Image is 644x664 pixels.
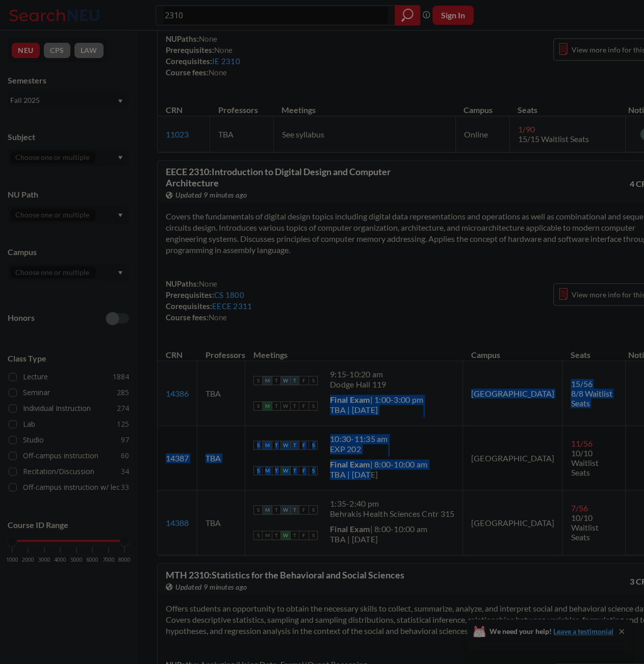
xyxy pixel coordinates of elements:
[330,459,370,469] b: Final Exam
[9,370,129,383] label: Lecture
[9,402,129,415] label: Individual Instruction
[9,386,129,399] label: Seminar
[290,505,299,514] span: T
[518,134,588,144] span: 15/15 Waitlist Seats
[290,440,299,450] span: T
[330,469,427,480] div: TBA | [DATE]
[212,57,240,66] a: IE 2310
[463,361,562,426] td: [GEOGRAPHIC_DATA]
[102,557,115,563] span: 7000
[209,313,227,322] span: None
[8,75,129,86] div: Semesters
[121,466,129,477] span: 34
[253,440,263,450] span: S
[432,6,474,25] button: Sign In
[164,7,388,24] input: Class, professor, course number, "phrase"
[263,531,272,540] span: M
[118,271,123,275] svg: Dropdown arrow
[571,438,592,448] span: 11 / 56
[54,557,66,563] span: 4000
[166,349,183,361] div: CRN
[166,33,240,78] div: NUPaths: Prerequisites: Corequisites: Course fees:
[571,503,587,513] span: 7 / 56
[6,557,18,563] span: 1000
[330,395,370,404] b: Final Exam
[8,149,129,166] div: Dropdown arrow
[290,376,299,385] span: T
[197,490,245,555] td: TBA
[253,401,263,410] span: S
[463,490,562,555] td: [GEOGRAPHIC_DATA]
[197,426,245,490] td: TBA
[401,8,414,22] svg: magnifying glass
[330,444,388,454] div: EXP 202
[86,557,98,563] span: 6000
[509,94,626,116] th: Seats
[553,627,613,635] a: Leave a testimonial
[121,482,129,493] span: 33
[10,95,117,106] div: Fall 2025
[214,45,233,54] span: None
[118,557,131,563] span: 8000
[166,389,189,398] a: 14386
[166,453,189,463] a: 14387
[282,129,324,139] span: See syllabus
[263,440,272,450] span: M
[199,34,217,43] span: None
[166,278,252,323] div: NUPaths: Prerequisites: Corequisites: Course fees:
[8,246,129,258] div: Campus
[199,279,217,288] span: None
[281,440,290,450] span: W
[9,465,129,478] label: Recitation/Discussion
[38,557,50,563] span: 3000
[118,156,123,160] svg: Dropdown arrow
[22,557,34,563] span: 2000
[197,361,245,426] td: TBA
[272,376,281,385] span: T
[299,466,308,475] span: F
[117,419,129,430] span: 125
[290,401,299,410] span: T
[281,401,290,410] span: W
[308,531,318,540] span: S
[330,379,387,390] div: Dodge Hall 119
[197,339,245,361] th: Professors
[308,440,318,450] span: S
[272,401,281,410] span: T
[245,339,463,361] th: Meetings
[121,450,129,461] span: 60
[308,466,318,475] span: S
[571,379,592,389] span: 15 / 56
[117,387,129,398] span: 285
[330,524,427,534] div: | 8:00-10:00 am
[10,266,96,279] input: Choose one or multiple
[281,505,290,514] span: W
[121,434,129,446] span: 97
[117,403,129,414] span: 274
[263,466,272,475] span: M
[330,405,423,415] div: TBA | [DATE]
[8,206,129,224] div: Dropdown arrow
[210,94,273,116] th: Professors
[395,5,420,25] div: magnifying glass
[8,312,35,324] p: Honors
[299,505,308,514] span: F
[210,116,273,152] td: TBA
[175,189,247,201] span: Updated 9 minutes ago
[113,371,129,382] span: 1884
[272,531,281,540] span: T
[166,518,189,528] a: 14388
[490,628,613,635] span: We need your help!
[281,466,290,475] span: W
[263,401,272,410] span: M
[166,104,183,116] div: CRN
[290,466,299,475] span: T
[263,505,272,514] span: M
[299,376,308,385] span: F
[212,301,252,311] a: EECE 2311
[308,401,318,410] span: S
[272,466,281,475] span: T
[330,434,388,444] div: 10:30 - 11:35 am
[166,569,404,580] span: MTH 2310 : Statistics for the Behavioral and Social Sciences
[281,531,290,540] span: W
